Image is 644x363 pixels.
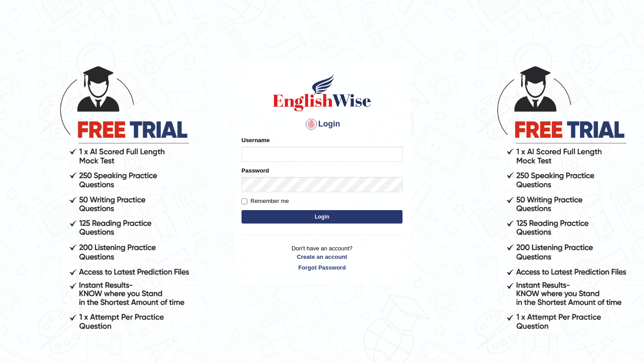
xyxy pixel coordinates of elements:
[241,136,270,144] label: Username
[241,198,247,204] input: Remember me
[241,253,402,261] a: Create an account
[241,117,402,131] h4: Login
[271,72,373,113] img: Logo of English Wise sign in for intelligent practice with AI
[241,210,402,224] button: Login
[241,244,402,272] p: Don't have an account?
[241,263,402,272] a: Forgot Password
[241,197,289,206] label: Remember me
[241,166,269,175] label: Password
